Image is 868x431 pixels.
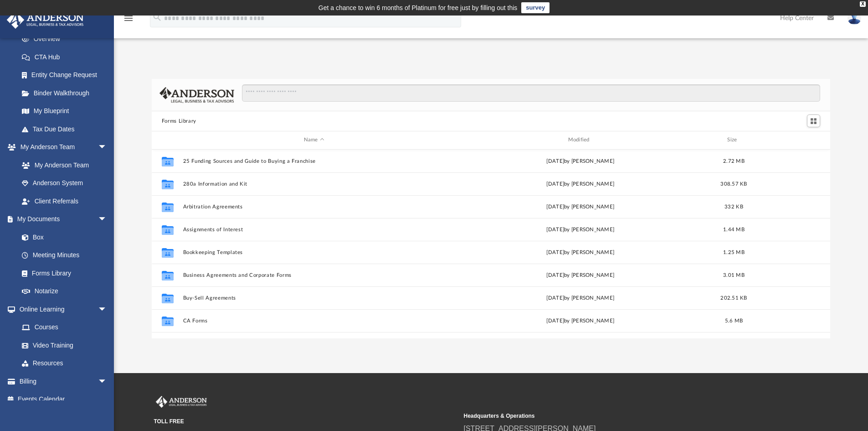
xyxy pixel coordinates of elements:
a: Courses [13,318,116,337]
button: Buy-Sell Agreements [183,295,445,301]
a: Resources [13,354,116,373]
span: 2.72 MB [723,158,745,163]
button: 25 Funding Sources and Guide to Buying a Franchise [183,158,445,164]
a: My Documentsarrow_drop_down [6,210,116,228]
span: 1.44 MB [723,227,745,232]
a: menu [123,17,134,24]
div: Name [182,136,445,144]
img: User Pic [847,11,861,25]
a: CTA Hub [13,48,121,66]
a: Online Learningarrow_drop_down [6,300,116,318]
button: 280a Information and Kit [183,181,445,187]
a: Entity Change Request [13,66,121,84]
div: grid [152,150,831,338]
a: My Anderson Team [13,156,112,174]
span: 308.57 KB [720,181,747,186]
a: Billingarrow_drop_down [6,372,121,390]
button: Bookkeeping Templates [183,249,445,255]
div: [DATE] by [PERSON_NAME] [449,248,712,256]
a: Box [13,228,112,246]
div: Get a chance to win 6 months of Platinum for free just by filling out this [318,2,518,13]
div: [DATE] by [PERSON_NAME] [449,317,712,325]
span: 5.6 MB [724,318,743,323]
a: Video Training [13,336,112,354]
a: My Blueprint [13,102,116,120]
div: close [860,1,866,7]
div: [DATE] by [PERSON_NAME] [449,294,712,302]
i: menu [123,13,134,24]
img: Anderson Advisors Platinum Portal [154,396,209,408]
span: arrow_drop_down [98,210,116,229]
a: Forms Library [13,264,112,282]
span: 1.25 MB [723,249,745,254]
small: TOLL FREE [154,417,457,426]
span: arrow_drop_down [98,372,116,391]
a: Overview [13,30,121,48]
a: Client Referrals [13,192,116,210]
button: Switch to Grid View [807,114,821,127]
button: CA Forms [183,318,445,324]
input: Search files and folders [242,84,820,102]
div: [DATE] by [PERSON_NAME] [449,180,712,188]
a: Anderson System [13,174,116,192]
a: survey [521,2,550,13]
div: [DATE] by [PERSON_NAME] [449,271,712,279]
button: Arbitration Agreements [183,204,445,210]
div: [DATE] by [PERSON_NAME] [449,203,712,211]
button: Forms Library [162,117,196,125]
span: 202.51 KB [720,295,747,300]
button: Assignments of Interest [183,227,445,233]
small: Headquarters & Operations [464,412,767,420]
a: Binder Walkthrough [13,84,121,102]
i: search [152,12,162,22]
button: Business Agreements and Corporate Forms [183,272,445,278]
div: [DATE] by [PERSON_NAME] [449,157,712,165]
a: Meeting Minutes [13,246,116,265]
div: [DATE] by [PERSON_NAME] [449,225,712,234]
a: My Anderson Teamarrow_drop_down [6,138,116,156]
span: arrow_drop_down [98,300,116,319]
span: 332 KB [724,204,743,209]
div: Modified [449,136,711,144]
span: arrow_drop_down [98,138,116,157]
div: id [156,136,179,144]
a: Notarize [13,282,116,301]
div: Size [715,136,752,144]
a: Events Calendar [6,390,121,409]
span: 3.01 MB [723,272,745,277]
a: Tax Due Dates [13,120,121,138]
img: Anderson Advisors Platinum Portal [4,11,87,29]
div: id [756,136,820,144]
